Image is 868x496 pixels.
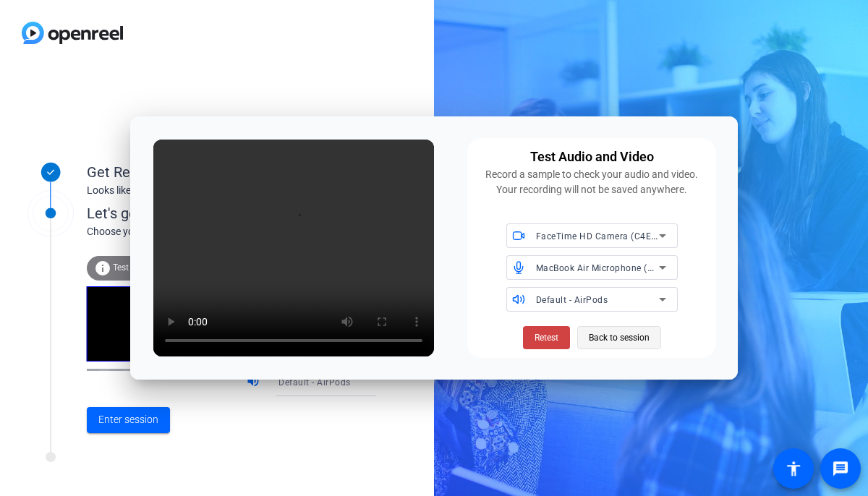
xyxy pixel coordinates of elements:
[98,412,158,427] span: Enter session
[785,460,802,477] mat-icon: accessibility
[589,324,650,351] span: Back to session
[523,326,570,349] button: Retest
[278,377,351,388] span: Default - AirPods
[535,331,558,344] span: Retest
[113,262,213,273] span: Test your audio and video
[536,262,681,273] span: MacBook Air Microphone (Built-in)
[87,202,406,224] div: Let's get connected.
[536,295,608,305] span: Default - AirPods
[246,374,263,391] mat-icon: volume_up
[832,460,849,477] mat-icon: message
[530,147,654,167] div: Test Audio and Video
[94,260,111,277] mat-icon: info
[87,161,376,183] div: Get Ready!
[87,183,376,198] div: Looks like you've been invited to join
[87,224,406,239] div: Choose your settings
[577,326,661,349] button: Back to session
[536,230,684,241] span: FaceTime HD Camera (C4E1:9BFB)
[476,167,707,197] div: Record a sample to check your audio and video. Your recording will not be saved anywhere.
